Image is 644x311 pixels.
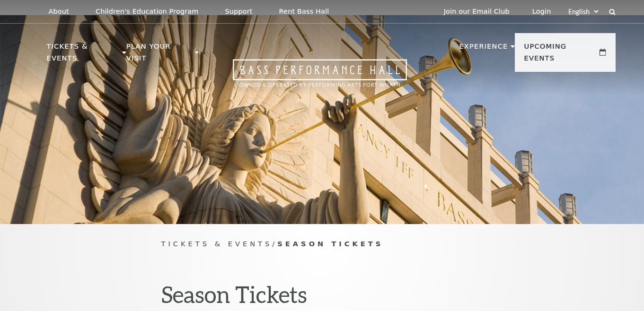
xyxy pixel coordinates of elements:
[49,8,69,16] p: About
[47,41,120,69] p: Tickets & Events
[161,240,273,248] span: Tickets & Events
[524,41,598,69] p: Upcoming Events
[96,8,199,16] p: Children's Education Program
[126,41,193,69] p: Plan Your Visit
[277,240,383,248] span: Season Tickets
[279,8,329,16] p: Rent Bass Hall
[566,7,600,16] select: Select:
[459,41,508,58] p: Experience
[161,238,483,250] p: /
[225,8,253,16] p: Support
